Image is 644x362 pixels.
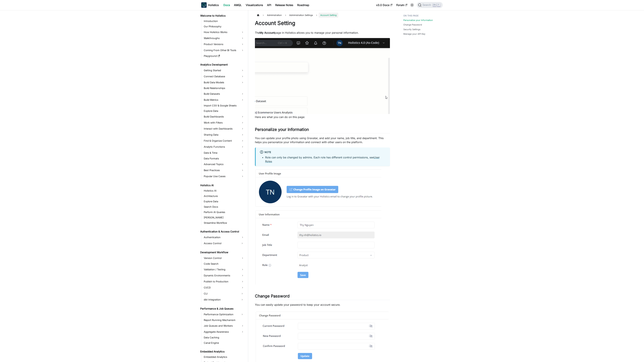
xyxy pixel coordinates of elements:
[203,132,245,137] a: Sharing Data
[203,355,245,359] a: Embedded Analytics
[201,2,207,8] img: Holistics
[203,273,245,278] a: Dynamic Environments
[255,136,390,144] p: You can update your profile photo using Gravatar, and add your name, job title, and department. T...
[203,19,245,23] a: Introduction
[409,2,415,8] button: Switch between dark and light mode (currently light mode)
[203,291,239,296] a: CLI
[203,156,245,161] a: Data Formats
[203,120,245,125] a: Work with Filters
[203,341,245,345] a: Canal Engine
[255,115,390,119] p: Here are what you can do on this page:
[203,329,245,335] a: Aggregate Awareness
[255,303,390,307] p: You can easily update your password to keep your account secure.
[203,80,245,85] a: Build Data Models
[203,188,245,193] a: Holistics AI
[203,255,245,261] a: Version Control
[203,312,239,317] a: Performance Optimization
[239,291,245,296] button: Expand sidebar category 'CLI'
[421,4,433,7] span: Search
[203,36,245,41] a: Walkthroughs
[203,279,245,284] a: Publish to Production
[403,19,433,22] a: Personalize your Information
[203,199,245,204] a: Explore Data
[265,13,283,18] span: Administration
[203,221,245,225] a: Streamline Workflow
[199,62,245,67] a: Analytics Development
[437,3,440,6] kbd: K
[403,23,422,26] a: Change Password
[255,31,390,35] p: The page in Holistics allows you to manage your personal information.
[255,20,390,26] h1: Account Setting
[203,335,245,340] a: Data Caching
[208,3,219,7] b: Holistics
[255,294,390,300] h2: Change Password
[265,2,273,8] a: API
[203,97,245,103] a: Build Metrics
[255,127,390,133] h2: Personalize your Information
[203,86,245,90] a: Build Relationships
[203,174,245,179] a: Popular Use Cases
[374,2,394,8] a: v3.0 Docs
[403,32,425,36] a: Manage your API Key
[203,109,245,113] a: Explore Data
[203,215,245,220] a: [PERSON_NAME]
[198,10,248,362] nav: Docs sidebar
[203,74,245,79] a: Connect Database
[203,318,245,322] a: Report Running Mechanism
[295,2,311,8] a: Roadmap
[203,297,239,302] a: dbt Integration
[199,229,245,234] a: Authentication & Access Control
[203,150,245,156] a: Date & Time
[203,194,245,198] a: Architecture
[203,168,245,173] a: Best Practices
[203,210,245,215] a: Perform AI Queries
[203,138,245,143] a: Find & Organize Content
[260,150,386,155] div: note
[203,144,245,149] a: Analytic Functions
[203,126,245,131] a: Interact with Dashboards
[255,13,261,18] a: Home page
[394,2,409,8] a: Forum
[203,68,245,73] a: Getting Started
[203,261,245,266] a: Code Search
[239,297,245,302] button: Expand sidebar category 'dbt Integration'
[244,2,265,8] a: Visualizations
[319,13,338,18] span: Account Setting
[265,156,380,163] a: User Roles
[199,13,245,18] a: Welcome to Holistics
[239,241,245,246] button: Expand sidebar category 'Access Control'
[203,48,245,53] a: Coming From Other BI Tools
[203,204,245,209] a: Search Docs
[232,2,244,8] a: AMQL
[203,42,245,47] a: Product Versions
[203,54,245,58] a: Playground
[265,155,386,163] li: Role can only be changed by admins. Each role has different control permissions, see
[203,267,245,272] a: Validation / Testing
[199,183,245,188] a: Holistics AI
[273,2,295,8] a: Release Notes
[203,114,245,119] a: Build Dashboards
[239,312,245,317] button: Expand sidebar category 'Performance Optimization'
[203,103,245,108] a: Import CSV & Google Sheets
[221,2,232,8] a: Docs
[403,28,420,31] a: Security Settings
[203,235,245,240] a: Authentication
[199,306,245,311] a: Performance & Job Queues
[203,285,245,290] a: CI/CD
[288,13,315,18] span: Administration Settings
[203,323,245,328] a: Job Queues and Workers
[203,24,245,29] a: Our Philosophy
[199,250,245,255] a: Development Workflow
[203,162,245,167] a: Advanced Topics
[417,2,443,8] button: Search (Ctrl+K)
[203,241,239,246] a: Access Control
[260,31,275,34] strong: My Account
[203,29,245,35] a: How Holistics Works
[199,349,245,354] a: Embedded Analytics
[201,2,219,8] a: HolisticsHolistics
[203,91,245,97] a: Build Datasets
[255,13,390,18] nav: Breadcrumbs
